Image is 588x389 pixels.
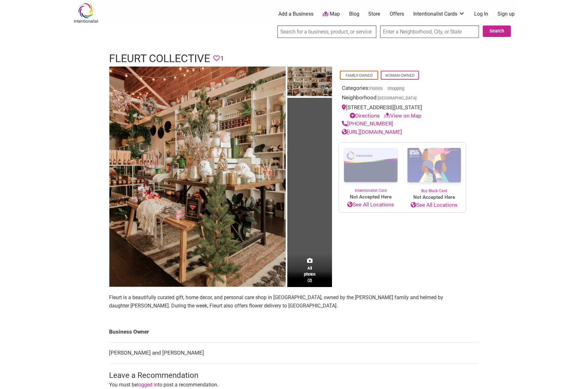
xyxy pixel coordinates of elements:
[109,293,479,310] p: Fleurt is a beautifully curated gift, home decor, and personal care shop in [GEOGRAPHIC_DATA], ow...
[384,112,422,119] a: View on Map
[349,11,359,18] a: Blog
[380,25,479,38] input: Enter a Neighborhood, City, or State
[402,143,466,194] a: Buy Black Card
[342,120,393,127] a: [PHONE_NUMBER]
[339,193,402,201] span: Not Accepted Here
[387,86,404,91] a: Shopping
[368,11,380,18] a: Store
[483,25,511,37] button: Search
[402,143,466,188] img: Buy Black Card
[342,129,402,135] a: [URL][DOMAIN_NAME]
[342,104,463,120] div: [STREET_ADDRESS][US_STATE]
[370,86,383,91] a: Florists
[342,84,463,94] div: Categories:
[137,382,158,388] a: logged in
[109,51,210,66] h1: Fleurt Collective
[385,73,415,78] a: Woman-Owned
[497,11,515,18] a: Sign up
[109,321,479,342] td: Business Owner
[278,11,313,18] a: Add a Business
[346,73,373,78] a: Family-Owned
[378,96,416,100] span: [GEOGRAPHIC_DATA]
[109,370,479,381] h3: Leave a Recommendation
[390,11,404,18] a: Offers
[220,54,224,63] span: 1
[339,201,402,209] a: See All Locations
[277,25,376,38] input: Search for a business, product, or service
[304,265,315,283] span: All photos (2)
[342,94,463,104] div: Neighborhood:
[323,11,340,18] a: Map
[109,381,479,389] p: You must be to post a recommendation.
[339,143,402,193] a: Intentionalist Card
[339,143,402,188] img: Intentionalist Card
[402,194,466,201] span: Not Accepted Here
[71,3,101,23] img: Intentionalist
[474,11,488,18] a: Log In
[109,342,479,364] td: [PERSON_NAME] and [PERSON_NAME]
[350,112,380,119] a: Directions
[402,201,466,209] a: See All Locations
[413,11,465,18] a: Intentionalist Cards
